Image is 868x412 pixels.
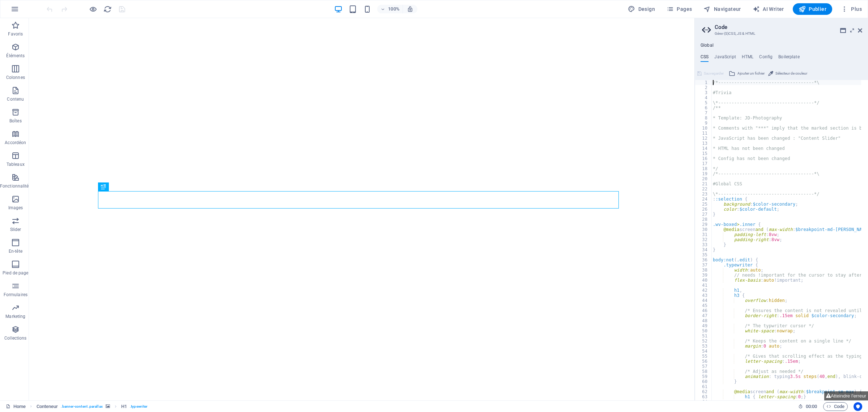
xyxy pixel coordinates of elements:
[742,54,754,62] h4: HTML
[407,6,413,12] i: Lors du redimensionnement, ajuster automatiquement le niveau de zoom en fonction de l'appareil sé...
[695,80,712,85] div: 1
[695,131,712,136] div: 11
[103,5,112,13] i: Actualiser la page
[695,146,712,151] div: 14
[695,318,712,323] div: 48
[767,69,808,78] button: Sélecteur de couleur
[695,268,712,273] div: 38
[775,69,807,78] span: Sélecteur de couleur
[728,69,766,78] button: Ajouter un fichier
[695,151,712,156] div: 15
[695,252,712,257] div: 35
[695,95,712,100] div: 4
[695,207,712,212] div: 26
[695,192,712,197] div: 23
[695,186,712,192] div: 22
[695,181,712,186] div: 21
[695,349,712,354] div: 54
[799,5,826,13] span: Publier
[10,227,21,232] p: Slider
[628,5,655,13] span: Design
[89,5,97,13] button: Cliquez ici pour quitter le mode Aperçu et poursuivre l'édition.
[695,359,712,364] div: 56
[625,3,658,15] button: Design
[106,404,110,408] i: Cet élément contient un arrière-plan.
[103,5,112,13] button: reload
[826,402,844,411] span: Code
[695,227,712,232] div: 30
[695,333,712,339] div: 51
[695,247,712,252] div: 34
[714,54,736,62] h4: JavaScript
[9,248,22,254] p: En-tête
[130,402,148,411] span: . typewriter
[695,222,712,227] div: 29
[695,374,712,379] div: 59
[4,335,26,341] p: Collections
[5,140,26,146] p: Accordéon
[625,3,658,15] div: Design (Ctrl+Alt+Y)
[695,369,712,374] div: 58
[695,212,712,217] div: 27
[9,118,22,124] p: Boîtes
[4,292,27,298] p: Formulaires
[37,402,148,411] nav: breadcrumb
[824,391,868,400] button: Atteindre l'erreur
[695,399,712,404] div: 64
[695,303,712,308] div: 45
[6,53,25,59] p: Éléments
[701,3,744,15] button: Navigateur
[695,232,712,237] div: 31
[811,404,812,409] span: :
[695,156,712,161] div: 16
[695,257,712,262] div: 36
[701,43,714,49] h4: Global
[695,85,712,90] div: 2
[695,288,712,293] div: 42
[8,31,23,37] p: Favoris
[695,217,712,222] div: 28
[377,5,403,13] button: 100%
[823,402,848,411] button: Code
[798,402,817,411] h6: Durée de la session
[695,242,712,247] div: 33
[695,100,712,105] div: 5
[806,402,817,411] span: 00 00
[695,166,712,171] div: 18
[703,5,741,13] span: Navigateur
[695,202,712,207] div: 25
[695,121,712,126] div: 9
[701,54,709,62] h4: CSS
[759,54,773,62] h4: Config
[695,141,712,146] div: 13
[695,379,712,384] div: 60
[695,313,712,318] div: 47
[695,344,712,349] div: 53
[695,328,712,333] div: 50
[737,69,765,78] span: Ajouter un fichier
[3,270,28,276] p: Pied de page
[8,205,23,211] p: Images
[793,3,832,15] button: Publier
[695,293,712,298] div: 43
[753,5,784,13] span: AI Writer
[695,339,712,344] div: 52
[715,30,848,37] h3: Gérer (S)CSS, JS & HTML
[695,323,712,328] div: 49
[664,3,695,15] button: Pages
[695,364,712,369] div: 57
[7,161,25,167] p: Tableaux
[7,96,24,102] p: Contenu
[695,308,712,313] div: 46
[695,136,712,141] div: 12
[695,394,712,399] div: 63
[695,105,712,110] div: 6
[778,54,800,62] h4: Boilerplate
[388,5,400,13] h6: 100%
[667,5,692,13] span: Pages
[695,389,712,394] div: 62
[695,197,712,202] div: 24
[695,171,712,176] div: 19
[695,115,712,121] div: 8
[715,24,862,30] h2: Code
